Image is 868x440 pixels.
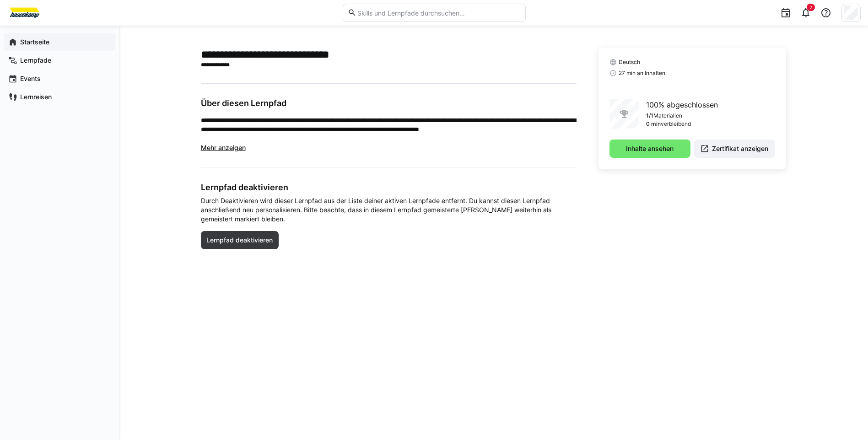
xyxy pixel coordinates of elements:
span: Deutsch [619,59,640,66]
span: Zertifikat anzeigen [711,144,770,153]
h3: Über diesen Lernpfad [201,98,577,108]
button: Lernpfad deaktivieren [201,231,279,249]
span: Inhalte ansehen [625,144,675,153]
p: Materialien [653,112,682,119]
button: Inhalte ansehen [609,140,690,158]
span: 2 [809,5,812,10]
button: Zertifikat anzeigen [694,140,775,158]
h3: Lernpfad deaktivieren [201,182,577,193]
p: 0 min [646,120,661,128]
span: 27 min an Inhalten [619,70,665,77]
span: Durch Deaktivieren wird dieser Lernpfad aus der Liste deiner aktiven Lernpfade entfernt. Du kanns... [201,196,577,224]
p: 1/1 [646,112,653,119]
input: Skills und Lernpfade durchsuchen… [356,9,520,17]
p: verbleibend [661,120,691,128]
span: Lernpfad deaktivieren [205,236,274,245]
span: Mehr anzeigen [201,144,246,151]
p: 100% abgeschlossen [646,99,718,110]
